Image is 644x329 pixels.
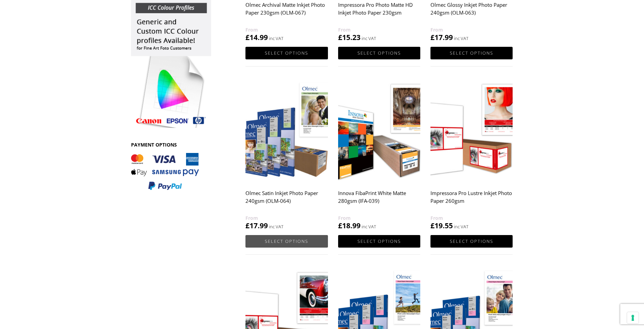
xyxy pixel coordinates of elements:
bdi: 18.99 [338,221,361,230]
button: Your consent preferences for tracking technologies [627,312,639,324]
a: Innova FibaPrint White Matte 280gsm (IFA-039) £18.99 [338,80,420,231]
a: Olmec Satin Inkjet Photo Paper 240gsm (OLM-064) £17.99 [245,80,328,231]
a: Select options for “Olmec Archival Matte Inkjet Photo Paper 230gsm (OLM-067)” [245,47,328,59]
img: Innova FibaPrint White Matte 280gsm (IFA-039) [338,80,420,182]
a: Select options for “Olmec Satin Inkjet Photo Paper 240gsm (OLM-064)” [245,235,328,248]
span: £ [245,221,250,230]
img: Impressora Pro Lustre Inkjet Photo Paper 260gsm [430,80,513,182]
bdi: 15.23 [338,33,361,42]
bdi: 14.99 [245,33,268,42]
a: Select options for “Olmec Glossy Inkjet Photo Paper 240gsm (OLM-063)” [430,47,513,59]
bdi: 19.55 [430,221,453,230]
span: £ [430,221,435,230]
a: Select options for “Innova FibaPrint White Matte 280gsm (IFA-039)” [338,235,420,248]
img: PAYMENT OPTIONS [131,153,199,191]
h2: Innova FibaPrint White Matte 280gsm (IFA-039) [338,187,420,214]
a: Select options for “Impressora Pro Lustre Inkjet Photo Paper 260gsm” [430,235,513,248]
h3: PAYMENT OPTIONS [131,141,211,148]
h2: Olmec Satin Inkjet Photo Paper 240gsm (OLM-064) [245,187,328,214]
img: Olmec Satin Inkjet Photo Paper 240gsm (OLM-064) [245,80,328,182]
span: £ [338,221,342,230]
span: £ [430,33,435,42]
h2: Impressora Pro Lustre Inkjet Photo Paper 260gsm [430,187,513,214]
span: £ [245,33,250,42]
bdi: 17.99 [430,33,453,42]
a: Impressora Pro Lustre Inkjet Photo Paper 260gsm £19.55 [430,80,513,231]
span: £ [338,33,342,42]
a: Select options for “Impressora Pro Photo Matte HD Inkjet Photo Paper 230gsm” [338,47,420,59]
bdi: 17.99 [245,221,268,230]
